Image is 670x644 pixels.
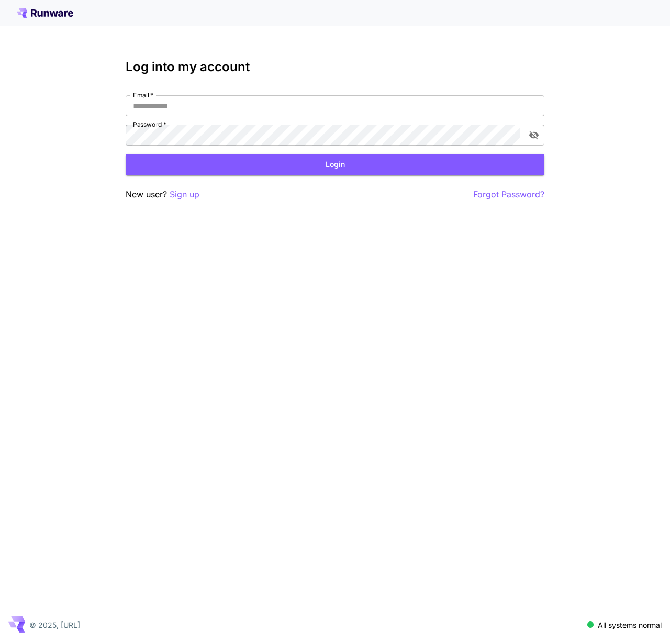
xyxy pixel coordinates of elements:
button: Forgot Password? [473,188,544,201]
label: Password [133,120,166,129]
button: Login [126,154,544,175]
p: New user? [126,188,199,201]
button: Sign up [170,188,199,201]
button: toggle password visibility [524,126,543,145]
h3: Log into my account [126,60,544,74]
p: © 2025, [URL] [29,619,80,630]
label: Email [133,91,153,99]
p: All systems normal [598,619,662,630]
